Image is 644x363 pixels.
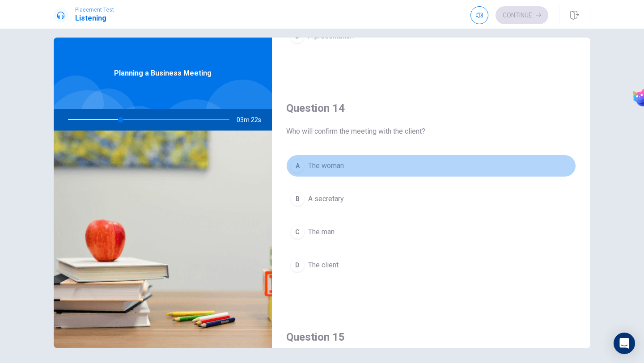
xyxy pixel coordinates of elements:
[290,225,305,239] div: C
[75,13,114,24] h1: Listening
[290,192,305,206] div: B
[237,109,268,131] span: 03m 22s
[308,227,335,237] span: The man
[308,160,344,171] span: The woman
[286,101,576,115] h4: Question 14
[308,260,339,270] span: The client
[290,159,305,173] div: A
[286,330,576,344] h4: Question 15
[54,131,272,348] img: Planning a Business Meeting
[286,126,576,137] span: Who will confirm the meeting with the client?
[286,155,576,177] button: AThe woman
[290,258,305,272] div: D
[286,188,576,210] button: BA secretary
[114,68,212,79] span: Planning a Business Meeting
[286,254,576,276] button: DThe client
[75,7,114,13] span: Placement Test
[614,333,635,354] div: Open Intercom Messenger
[286,221,576,243] button: CThe man
[308,194,344,204] span: A secretary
